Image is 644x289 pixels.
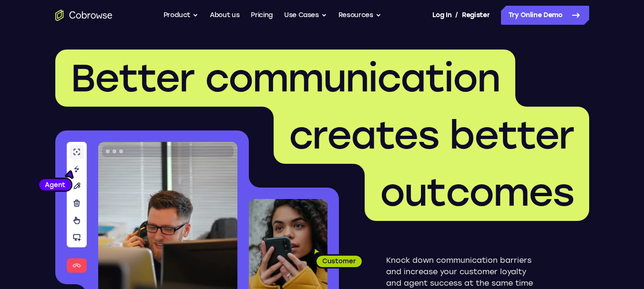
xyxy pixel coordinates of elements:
a: Try Online Demo [501,6,589,25]
a: About us [210,6,239,25]
button: Product [164,6,199,25]
span: / [455,10,458,21]
span: Better communication [71,55,500,101]
button: Resources [338,6,381,25]
span: creates better [289,112,574,158]
a: Log In [432,6,451,25]
p: Knock down communication barriers and increase your customer loyalty and agent success at the sam... [386,255,542,289]
a: Register [462,6,490,25]
button: Use Cases [284,6,327,25]
span: outcomes [380,169,574,215]
a: Go to the home page [55,10,112,21]
a: Pricing [251,6,273,25]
